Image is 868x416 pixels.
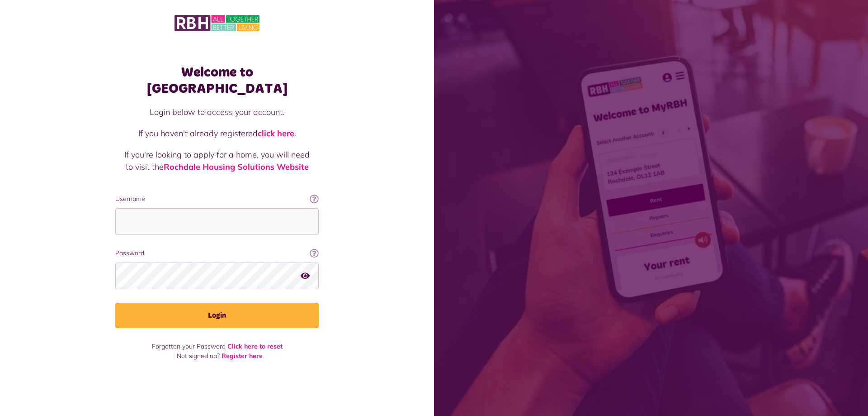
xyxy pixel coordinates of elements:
[124,148,310,173] p: If you're looking to apply for a home, you will need to visit the
[164,162,309,172] a: Rochdale Housing Solutions Website
[115,64,319,97] h1: Welcome to [GEOGRAPHIC_DATA]
[175,14,259,33] img: MyRBH
[115,303,319,328] button: Login
[152,342,226,350] span: Forgotten your Password
[124,127,310,139] p: If you haven't already registered .
[258,128,294,139] a: click here
[177,352,220,360] span: Not signed up?
[124,106,310,118] p: Login below to access your account.
[227,342,283,350] a: Click here to reset
[115,249,319,258] label: Password
[115,194,319,204] label: Username
[222,352,263,360] a: Register here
